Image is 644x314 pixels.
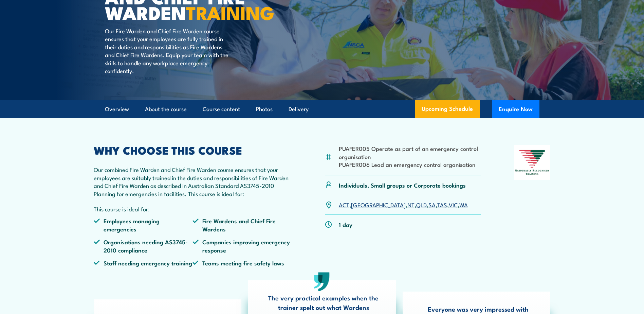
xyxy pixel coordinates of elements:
button: Enquire Now [492,100,539,118]
p: This course is ideal for: [94,205,292,213]
p: 1 day [339,221,352,228]
a: QLD [416,200,427,209]
a: Upcoming Schedule [415,100,480,118]
p: Our combined Fire Warden and Chief Fire Warden course ensures that your employees are suitably tr... [94,165,292,197]
li: PUAFER005 Operate as part of an emergency control organisation [339,144,481,160]
a: Overview [105,100,129,118]
a: ACT [339,200,349,209]
p: Individuals, Small groups or Corporate bookings [339,181,466,189]
li: Fire Wardens and Chief Fire Wardens [192,217,292,233]
li: PUAFER006 Lead an emergency control organisation [339,160,481,168]
a: About the course [145,100,187,118]
img: Nationally Recognised Training logo. [514,145,551,180]
p: Our Fire Warden and Chief Fire Warden course ensures that your employees are fully trained in the... [105,27,229,74]
a: [GEOGRAPHIC_DATA] [351,200,406,209]
li: Staff needing emergency training [94,259,193,267]
li: Companies improving emergency response [192,238,292,254]
a: NT [407,200,415,209]
li: Teams meeting fire safety laws [192,259,292,267]
p: , , , , , , , [339,201,468,209]
h2: WHY CHOOSE THIS COURSE [94,145,292,155]
a: WA [459,200,468,209]
a: VIC [449,200,458,209]
a: SA [428,200,436,209]
li: Employees managing emergencies [94,217,193,233]
a: Delivery [289,100,309,118]
li: Organisations needing AS3745-2010 compliance [94,238,193,254]
a: TAS [437,200,447,209]
a: Course content [203,100,240,118]
a: Photos [256,100,273,118]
